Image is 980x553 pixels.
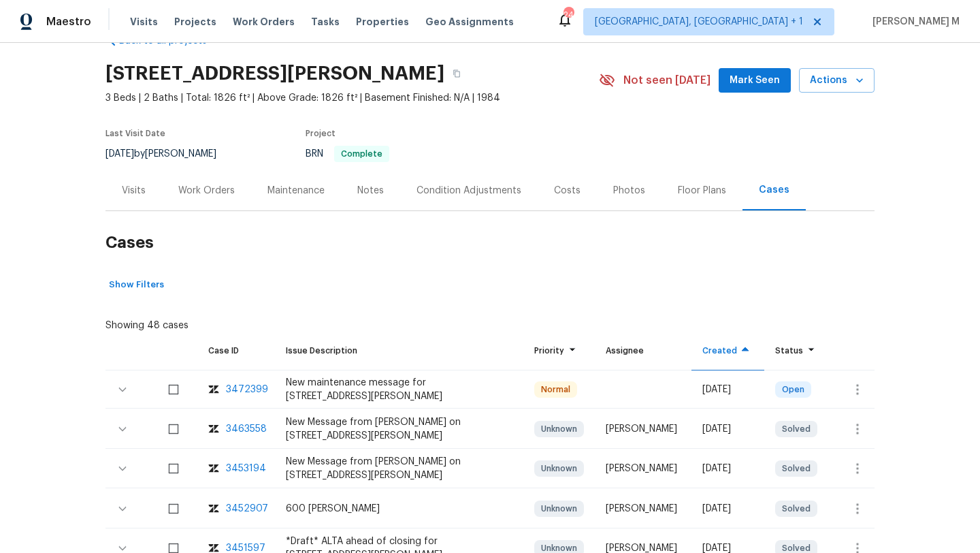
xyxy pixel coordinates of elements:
span: Solved [777,422,816,436]
div: Created [702,344,753,358]
span: Last Visit Date [105,129,165,138]
div: [DATE] [702,422,753,436]
div: Notes [357,184,384,197]
div: Assignee [606,344,681,358]
span: [PERSON_NAME] M [867,15,960,29]
span: Project [306,129,336,138]
div: Priority [534,344,584,358]
button: Copy Address [444,61,469,86]
div: [PERSON_NAME] [606,422,681,436]
span: Tasks [311,17,340,27]
span: Not seen [DATE] [623,74,710,87]
span: Open [777,383,810,396]
span: Maestro [46,15,91,29]
span: Geo Assignments [425,15,514,29]
span: Unknown [536,462,583,475]
span: [GEOGRAPHIC_DATA], [GEOGRAPHIC_DATA] + 1 [595,15,803,29]
a: zendesk-icon3452907 [208,502,264,516]
span: Mark Seen [730,72,780,89]
h2: [STREET_ADDRESS][PERSON_NAME] [105,67,444,80]
div: 3452907 [226,502,268,516]
div: Maintenance [267,184,325,197]
img: zendesk-icon [208,502,219,516]
div: [DATE] [702,502,753,516]
span: Visits [130,15,158,29]
span: Solved [777,462,816,475]
a: zendesk-icon3453194 [208,462,264,475]
img: zendesk-icon [208,462,219,475]
div: by [PERSON_NAME] [105,146,233,162]
img: zendesk-icon [208,422,219,436]
span: Complete [336,150,388,158]
div: Visits [122,184,146,197]
div: 24 [563,8,573,22]
img: zendesk-icon [208,383,219,396]
div: 3472399 [226,383,268,396]
h2: Cases [105,211,875,274]
span: Unknown [536,422,583,436]
div: Issue Description [286,344,512,358]
div: Status [775,344,819,358]
div: Work Orders [178,184,235,197]
div: Costs [554,184,581,197]
div: 3453194 [226,462,266,475]
div: Photos [613,184,645,197]
div: New Message from [PERSON_NAME] on [STREET_ADDRESS][PERSON_NAME] [286,455,512,482]
div: New maintenance message for [STREET_ADDRESS][PERSON_NAME] [286,376,512,403]
span: Unknown [536,502,583,516]
a: zendesk-icon3463558 [208,422,264,436]
button: Actions [799,68,875,93]
div: Case ID [208,344,264,358]
span: Show Filters [109,277,164,293]
span: [DATE] [105,149,134,159]
span: 3 Beds | 2 Baths | Total: 1826 ft² | Above Grade: 1826 ft² | Basement Finished: N/A | 1984 [105,91,599,105]
div: New Message from [PERSON_NAME] on [STREET_ADDRESS][PERSON_NAME] [286,415,512,443]
span: Work Orders [233,15,295,29]
span: BRN [306,149,389,159]
div: [DATE] [702,462,753,475]
div: Condition Adjustments [416,184,521,197]
span: Actions [810,72,864,89]
button: Show Filters [105,274,167,296]
div: Floor Plans [678,184,726,197]
div: 3463558 [226,422,267,436]
button: Mark Seen [719,68,791,93]
div: Showing 48 cases [105,313,189,332]
div: 600 [PERSON_NAME] [286,502,512,516]
span: Normal [536,383,576,396]
div: [PERSON_NAME] [606,502,681,516]
span: Solved [777,502,816,516]
span: Properties [356,15,409,29]
div: [PERSON_NAME] [606,462,681,475]
span: Projects [174,15,216,29]
div: Cases [759,183,789,197]
a: zendesk-icon3472399 [208,383,264,396]
div: [DATE] [702,383,753,396]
